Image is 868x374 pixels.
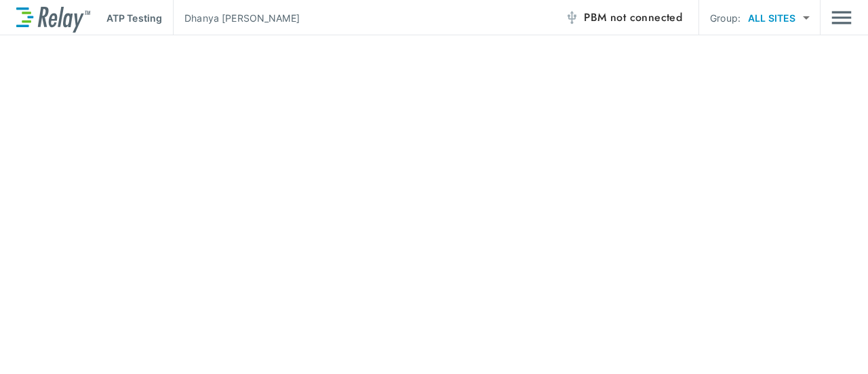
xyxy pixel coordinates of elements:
p: ATP Testing [106,11,162,25]
iframe: Resource center [824,333,854,364]
button: Main menu [831,5,852,31]
p: Group: [710,11,741,25]
img: LuminUltra Relay [16,3,90,33]
img: Drawer Icon [831,5,852,31]
img: Offline Icon [565,11,578,24]
button: PBM not connected [559,4,688,31]
p: Dhanya [PERSON_NAME] [184,11,300,25]
span: not connected [610,10,682,25]
span: PBM [584,8,682,27]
